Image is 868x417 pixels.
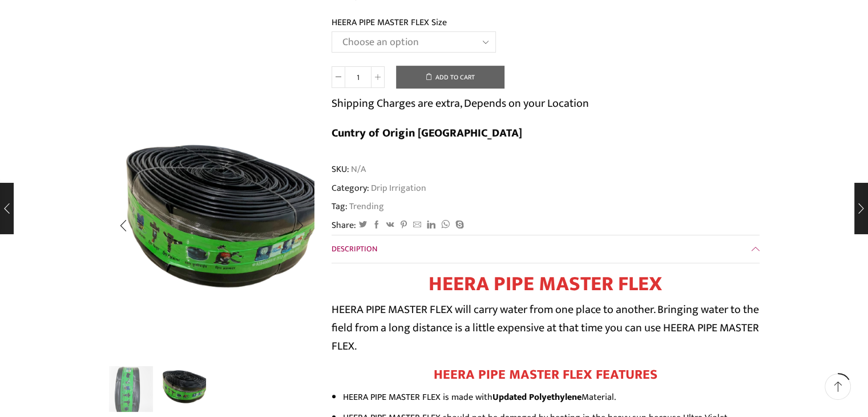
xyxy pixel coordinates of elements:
span: SKU: [332,163,760,176]
li: 1 / 2 [106,366,154,412]
span: Description [332,242,377,255]
a: Trending [348,200,384,213]
h1: HEERA PIPE MASTER FLEX [332,272,760,296]
div: Previous slide [109,212,138,240]
span: Share: [332,219,356,232]
li: HEERA PIPE MASTER FLEX is made with Material. [343,389,760,406]
span: Tag: [332,200,760,213]
p: HEERA PIPE MASTER FLEX will carry water from one place to another. Bringing water to the field fr... [332,300,760,355]
img: Heera Gold Krushi Pipe Black [106,364,154,412]
button: Add to cart [396,66,504,89]
img: Heera Gold Krushi Pipe Black2 [159,364,206,412]
b: Cuntry of Origin [GEOGRAPHIC_DATA] [332,123,522,143]
span: N/A [349,163,366,176]
strong: Updated Polyethylene [492,390,582,404]
span: Category: [332,182,426,195]
a: Description [332,235,760,263]
label: HEERA PIPE MASTER FLEX Size [332,16,447,29]
a: Drip Irrigation [369,181,426,195]
strong: HEERA PIPE MASTER FLEX FEATURES [434,363,657,386]
li: 2 / 2 [159,366,206,412]
p: Shipping Charges are extra, Depends on your Location [332,94,589,113]
div: Next slide [286,212,314,240]
div: 2 / 2 [109,86,314,360]
input: Product quantity [345,66,371,88]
